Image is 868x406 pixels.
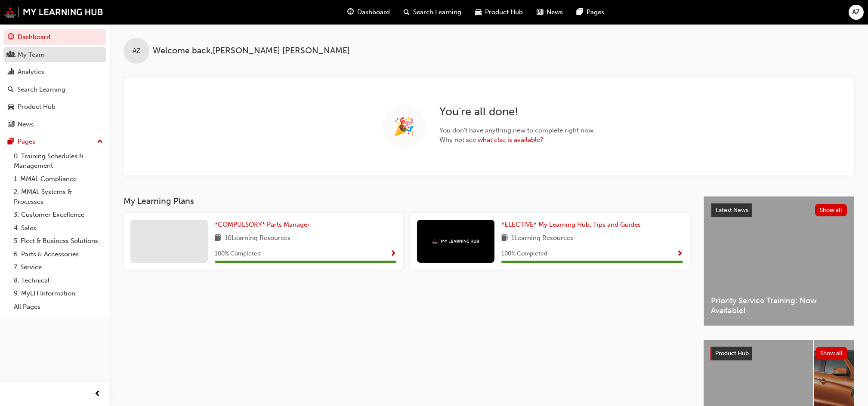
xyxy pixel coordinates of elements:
span: Latest News [716,206,748,214]
span: Welcome back , [PERSON_NAME] [PERSON_NAME] [153,46,350,56]
span: Show Progress [676,250,683,258]
span: prev-icon [95,389,101,400]
span: 100 % Completed [501,249,547,259]
span: Show Progress [390,250,396,258]
span: News [547,7,563,17]
div: News [18,120,34,129]
button: Show all [815,204,847,216]
span: 100 % Completed [215,249,261,259]
span: Search Learning [414,7,462,17]
span: car-icon [476,7,482,18]
span: people-icon [8,51,14,59]
span: *ELECTIVE* My Learning Hub: Tips and Guides [501,221,641,228]
h2: You're all done! [439,105,595,119]
a: see what else is available? [466,136,543,144]
button: DashboardMy TeamAnalyticsSearch LearningProduct HubNews [3,28,106,134]
span: AZ [853,7,860,17]
a: Latest NewsShow allPriority Service Training: Now Available! [704,196,854,326]
a: 7. Service [10,261,106,274]
a: 1. MMAL Compliance [10,172,106,186]
div: Pages [18,137,35,147]
span: pages-icon [8,138,14,146]
button: Show Progress [390,249,396,259]
img: mmal [432,239,479,244]
span: chart-icon [8,68,14,76]
a: *COMPULSORY* Parts Manager [215,220,313,230]
span: car-icon [8,103,14,111]
a: 0. Training Schedules & Management [10,150,106,172]
span: book-icon [501,233,508,244]
div: Product Hub [18,102,56,112]
a: 2. MMAL Systems & Processes [10,185,106,208]
span: search-icon [8,86,14,94]
a: pages-iconPages [570,3,612,21]
img: mmal [4,6,103,18]
span: Product Hub [715,350,749,357]
a: Product HubShow all [710,347,847,360]
span: 1 Learning Resources [511,233,573,244]
button: Pages [3,134,106,150]
a: 9. MyLH Information [10,287,106,300]
a: Latest NewsShow all [711,203,847,217]
a: news-iconNews [530,3,570,21]
button: Show Progress [676,249,683,259]
a: 8. Technical [10,274,106,287]
span: guage-icon [348,7,354,18]
a: Search Learning [3,82,106,98]
a: car-iconProduct Hub [469,3,530,21]
a: 5. Fleet & Business Solutions [10,234,106,248]
a: Analytics [3,64,106,80]
span: Product Hub [485,7,523,17]
span: 10 Learning Resources [225,233,290,244]
span: news-icon [537,7,544,18]
span: pages-icon [577,7,584,18]
a: guage-iconDashboard [341,3,397,21]
span: Pages [587,7,605,17]
a: News [3,117,106,132]
h3: My Learning Plans [124,196,690,206]
div: Analytics [18,67,44,77]
span: Dashboard [358,7,390,17]
a: *ELECTIVE* My Learning Hub: Tips and Guides [501,220,644,230]
a: Product Hub [3,99,106,115]
a: 3. Customer Excellence [10,208,106,221]
a: Dashboard [3,29,106,45]
span: up-icon [97,136,103,148]
a: All Pages [10,300,106,314]
span: Priority Service Training: Now Available! [711,296,847,315]
span: book-icon [215,233,221,244]
span: news-icon [8,121,14,129]
button: AZ [849,5,864,20]
span: You don't have anything new to complete right now. [439,126,595,135]
span: Why not [439,135,595,145]
div: Search Learning [17,85,65,95]
span: AZ [133,46,140,56]
div: My Team [18,50,45,60]
a: 4. Sales [10,221,106,235]
a: My Team [3,47,106,63]
span: search-icon [404,7,410,18]
span: *COMPULSORY* Parts Manager [215,221,310,228]
span: 🎉 [393,122,415,132]
a: 6. Parts & Accessories [10,248,106,261]
button: Show all [815,347,848,360]
span: guage-icon [8,34,14,41]
a: search-iconSearch Learning [397,3,469,21]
